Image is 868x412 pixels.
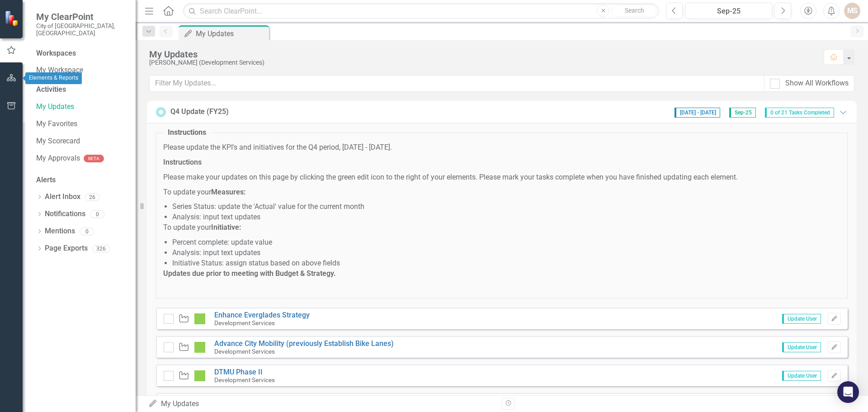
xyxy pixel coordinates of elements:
[844,3,860,19] button: MS
[612,5,657,17] button: Search
[170,107,229,117] div: Q4 Update (FY25)
[172,237,840,248] li: Percent complete: update value
[211,223,241,232] strong: Initiative:
[625,7,644,14] span: Search
[172,258,840,269] li: Initiative Status: assign status based on above fields
[183,3,659,19] input: Search ClearPoint...
[163,128,211,138] legend: Instructions
[194,313,205,324] img: IP
[36,175,127,185] div: Alerts
[36,22,127,37] small: City of [GEOGRAPHIC_DATA], [GEOGRAPHIC_DATA]
[5,10,20,26] img: ClearPoint Strategy
[36,85,127,95] div: Activities
[214,368,263,376] a: DTMU Phase II
[149,49,815,59] div: My Updates
[45,243,88,254] a: Page Exports
[80,227,94,235] div: 0
[729,108,756,118] span: Sep-25
[45,192,80,202] a: Alert Inbox
[36,136,127,147] a: My Scorecard
[163,187,840,198] p: To update your
[172,248,840,258] li: Analysis: input text updates
[25,72,82,84] div: Elements & Reports
[765,108,834,118] span: 0 of 21 Tasks Completed
[785,78,849,89] div: Show All Workflows
[214,319,275,327] small: Development Services
[837,381,859,403] div: Open Intercom Messenger
[149,59,815,66] div: [PERSON_NAME] (Development Services)
[45,209,85,219] a: Notifications
[163,158,202,166] strong: Instructions
[194,342,205,353] img: IP
[163,142,840,153] p: Please update the KPI's and initiatives for the Q4 period, [DATE] - [DATE].
[214,348,275,355] small: Development Services
[148,399,495,409] div: My Updates
[689,6,769,17] div: Sep-25
[214,376,275,384] small: Development Services
[685,3,772,19] button: Sep-25
[36,153,80,164] a: My Approvals
[84,155,104,162] div: BETA
[211,188,245,196] strong: Measures:
[172,212,840,223] li: Analysis: input text updates
[214,339,394,348] a: Advance City Mobility (previously Establish Bike Lanes)
[36,102,127,112] a: My Updates
[36,48,76,59] div: Workspaces
[782,314,821,324] span: Update User
[782,371,821,381] span: Update User
[196,28,267,39] div: My Updates
[36,119,127,129] a: My Favorites
[36,65,127,76] a: My Workspace
[675,108,720,118] span: [DATE] - [DATE]
[90,210,104,218] div: 0
[149,75,764,92] input: Filter My Updates...
[45,226,75,237] a: Mentions
[92,245,110,252] div: 326
[782,342,821,352] span: Update User
[36,11,127,22] span: My ClearPoint
[163,172,840,183] p: Please make your updates on this page by clicking the green edit icon to the right of your elemen...
[85,193,99,201] div: 26
[172,202,840,212] li: Series Status: update the 'Actual' value for the current month
[163,223,840,233] p: To update your
[194,370,205,381] img: IP
[163,269,336,278] strong: Updates due prior to meeting with Budget & Strategy.
[214,311,310,319] a: Enhance Everglades Strategy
